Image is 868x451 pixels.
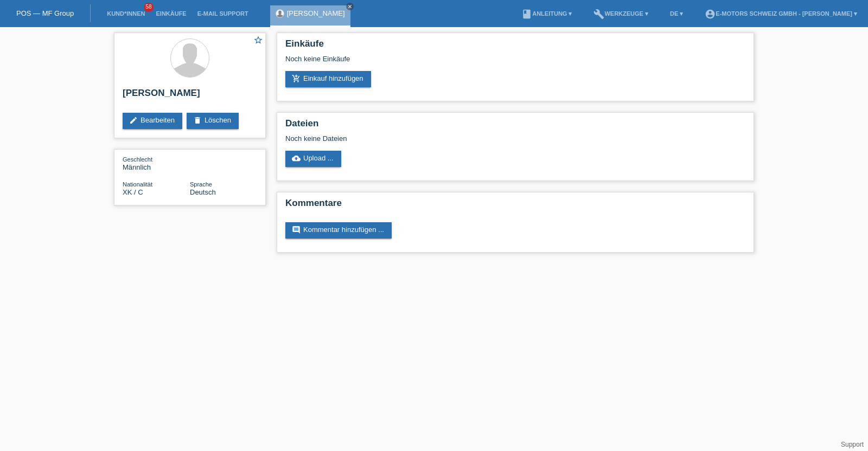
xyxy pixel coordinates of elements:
[292,154,301,163] i: cloud_upload
[347,4,353,9] i: close
[123,113,182,129] a: editBearbeiten
[285,134,617,143] div: Noch keine Dateien
[665,10,688,17] a: DE ▾
[123,155,190,171] div: Männlich
[190,181,212,188] span: Sprache
[292,74,301,83] i: add_shopping_cart
[705,9,716,20] i: account_circle
[285,198,745,214] h2: Kommentare
[123,188,143,196] span: Kosovo / C / 07.12.2000
[190,188,216,196] span: Deutsch
[588,10,654,17] a: buildWerkzeuge ▾
[285,222,392,239] a: commentKommentar hinzufügen ...
[285,151,341,167] a: cloud_uploadUpload ...
[144,3,154,12] span: 58
[285,38,745,55] h2: Einkäufe
[521,9,532,20] i: book
[593,9,604,20] i: build
[516,10,577,17] a: bookAnleitung ▾
[16,9,74,17] a: POS — MF Group
[187,113,239,129] a: deleteLöschen
[285,118,745,134] h2: Dateien
[150,10,192,17] a: Einkäufe
[253,35,263,45] i: star_border
[123,88,257,104] h2: [PERSON_NAME]
[285,71,371,87] a: add_shopping_cartEinkauf hinzufügen
[346,3,354,10] a: close
[192,10,254,17] a: E-Mail Support
[699,10,863,17] a: account_circleE-Motors Schweiz GmbH - [PERSON_NAME] ▾
[841,441,864,448] a: Support
[253,35,263,47] a: star_border
[287,9,345,17] a: [PERSON_NAME]
[123,181,152,188] span: Nationalität
[285,55,745,71] div: Noch keine Einkäufe
[101,10,150,17] a: Kund*innen
[292,225,301,234] i: comment
[123,156,152,163] span: Geschlecht
[193,116,202,125] i: delete
[129,116,138,125] i: edit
